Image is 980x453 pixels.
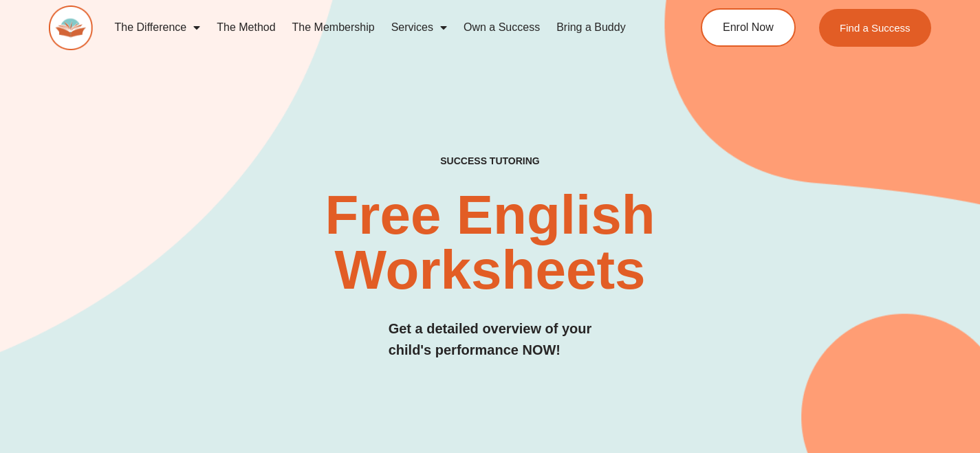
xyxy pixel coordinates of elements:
[840,23,911,33] span: Find a Success
[284,12,383,43] a: The Membership
[383,12,455,43] a: Services
[548,12,634,43] a: Bring a Buddy
[701,8,796,47] a: Enrol Now
[107,12,651,43] nav: Menu
[107,12,209,43] a: The Difference
[455,12,548,43] a: Own a Success
[819,9,931,47] a: Find a Success
[723,22,774,33] span: Enrol Now
[389,318,592,361] h3: Get a detailed overview of your child's performance NOW!
[208,12,283,43] a: The Method
[199,188,781,298] h2: Free English Worksheets​
[360,155,621,167] h4: SUCCESS TUTORING​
